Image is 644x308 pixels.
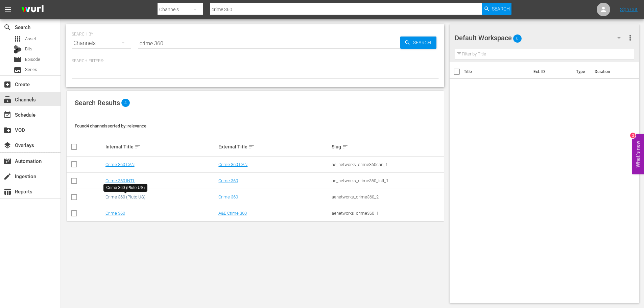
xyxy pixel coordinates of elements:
[105,162,135,167] a: Crime 360 CAN
[3,80,11,89] span: Create
[332,162,443,167] div: ae_networks_crime360can_1
[72,34,131,53] div: Channels
[218,162,247,167] a: Crime 360 CAN
[135,144,141,150] span: sort
[591,62,631,81] th: Duration
[3,157,11,165] span: Automation
[25,46,32,52] span: Bits
[3,23,11,31] span: Search
[342,144,348,150] span: sort
[626,34,634,42] span: more_vert
[75,123,146,128] span: Found 4 channels sorted by: relevance
[3,172,11,181] span: Ingestion
[332,178,443,183] div: ae_networks_crime360_intl_1
[492,3,510,15] span: Search
[14,66,22,74] span: Series
[25,66,37,73] span: Series
[248,144,255,150] span: sort
[620,7,638,12] a: Sign Out
[14,45,22,53] div: Bits
[121,99,130,107] span: 4
[14,55,22,64] span: Episode
[105,194,145,199] a: Crime 360 (Pluto US)
[464,62,529,81] th: Title
[72,58,439,64] p: Search Filters:
[218,211,247,216] a: A&E Crime 360
[529,62,572,81] th: Ext. ID
[332,211,443,216] div: aenetworks_crime360_1
[218,194,238,199] a: Crime 360
[400,37,436,49] button: Search
[410,37,436,49] span: Search
[482,3,511,15] button: Search
[513,31,522,46] span: 0
[105,143,217,151] div: Internal Title
[3,96,11,104] span: Channels
[332,194,443,199] div: aenetworks_crime360_2
[3,141,11,149] span: Overlays
[572,62,591,81] th: Type
[105,178,135,183] a: Crime 360 INTL
[16,2,49,18] img: ans4CAIJ8jUAAAAAAAAAAAAAAAAAAAAAAAAgQb4GAAAAAAAAAAAAAAAAAAAAAAAAJMjXAAAAAAAAAAAAAAAAAAAAAAAAgAT5G...
[3,126,11,134] span: VOD
[630,133,636,138] div: 2
[332,143,443,151] div: Slug
[3,111,11,119] span: Schedule
[455,28,627,47] div: Default Workspace
[14,35,22,43] span: Asset
[4,5,12,14] span: menu
[218,143,330,151] div: External Title
[25,35,36,42] span: Asset
[626,30,634,46] button: more_vert
[75,99,120,107] span: Search Results
[3,188,11,196] span: Reports
[218,178,238,183] a: Crime 360
[105,211,125,216] a: Crime 360
[106,185,145,191] div: Crime 360 (Pluto US)
[25,56,40,63] span: Episode
[632,134,644,174] button: Open Feedback Widget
